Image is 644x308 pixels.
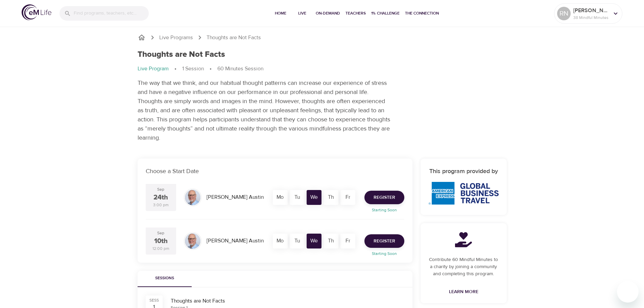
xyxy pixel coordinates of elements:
[217,65,263,73] p: 60 Minutes Session
[157,230,164,236] div: Sep
[273,234,288,248] div: Mo
[138,65,507,73] nav: breadcrumb
[153,193,168,203] div: 24th
[307,190,321,205] div: We
[340,190,355,205] div: Fr
[573,6,609,15] p: [PERSON_NAME]
[157,187,164,192] div: Sep
[573,15,609,21] p: 38 Mindful Minutes
[429,167,499,176] h6: This program provided by
[307,234,321,248] div: We
[449,288,478,296] span: Learn More
[207,34,261,42] p: Thoughts are Not Facts
[374,237,395,245] span: Register
[429,182,499,205] img: AmEx%20GBT%20logo.png
[429,256,499,278] p: Contribute 60 Mindful Minutes to a charity by joining a community and completing this program.
[324,190,338,205] div: Th
[294,10,310,17] span: Live
[617,281,639,303] iframe: Button to launch messaging window
[153,202,169,208] div: 3:00 pm
[74,6,149,21] input: Find programs, teachers, etc...
[182,65,204,73] p: 1 Session
[290,234,305,248] div: Tu
[316,10,340,17] span: On-Demand
[204,191,266,204] div: [PERSON_NAME] Austin
[171,297,404,305] div: Thoughts are Not Facts
[557,7,571,20] div: RN
[371,10,400,17] span: 1% Challenge
[272,10,289,17] span: Home
[154,236,168,246] div: 10th
[446,286,481,298] a: Learn More
[22,4,51,20] img: logo
[159,34,193,42] a: Live Programs
[273,190,288,205] div: Mo
[345,10,366,17] span: Teachers
[374,193,395,202] span: Register
[340,234,355,248] div: Fr
[138,78,391,142] p: The way that we think, and our habitual thought patterns can increase our experience of stress an...
[138,50,225,60] h1: Thoughts are Not Facts
[360,251,408,257] p: Starting Soon
[360,207,408,213] p: Starting Soon
[324,234,338,248] div: Th
[204,234,266,247] div: [PERSON_NAME] Austin
[364,234,404,248] button: Register
[364,191,404,204] button: Register
[138,65,169,73] p: Live Program
[146,167,404,176] p: Choose a Start Date
[142,275,188,282] span: Sessions
[138,33,507,42] nav: breadcrumb
[290,190,305,205] div: Tu
[152,246,169,252] div: 12:00 pm
[149,298,159,303] div: SESS
[405,10,439,17] span: The Connection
